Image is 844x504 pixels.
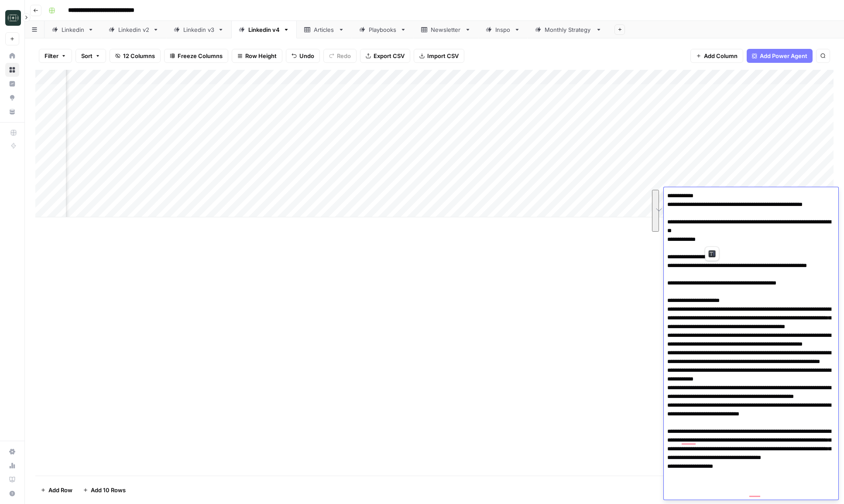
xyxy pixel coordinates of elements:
a: Monthly Strategy [528,21,609,38]
span: Export CSV [374,51,405,60]
a: Usage [5,459,19,473]
a: Linkedin v2 [101,21,166,38]
button: Help + Support [5,487,19,501]
div: Newsletter [431,25,461,34]
button: Filter [39,49,72,63]
a: Linkedin v4 [231,21,297,38]
span: 12 Columns [123,51,155,60]
button: Sort [75,49,106,63]
div: Articles [314,25,335,34]
span: Add Power Agent [760,51,807,60]
span: Freeze Columns [178,51,223,60]
span: Row Height [245,51,277,60]
a: Newsletter [414,21,478,38]
span: Import CSV [427,51,459,60]
button: Add Power Agent [747,49,813,63]
a: Browse [5,63,19,77]
button: Workspace: Catalyst [5,7,19,29]
a: Playbooks [352,21,414,38]
a: Linkedin v3 [166,21,231,38]
div: Linkedin [62,25,84,34]
div: Playbooks [369,25,397,34]
a: Learning Hub [5,473,19,487]
button: Freeze Columns [164,49,228,63]
button: Redo [323,49,357,63]
span: Add 10 Rows [91,486,126,494]
div: Linkedin v4 [248,25,280,34]
span: Add Row [48,486,72,494]
a: Your Data [5,105,19,119]
img: Catalyst Logo [5,10,21,26]
a: Inspo [478,21,528,38]
span: Filter [45,51,58,60]
button: Row Height [232,49,282,63]
span: Add Column [704,51,738,60]
a: Settings [5,445,19,459]
span: Undo [299,51,314,60]
button: Add Row [35,483,78,497]
div: Linkedin v2 [118,25,149,34]
span: Sort [81,51,93,60]
button: Undo [286,49,320,63]
button: Import CSV [414,49,464,63]
div: Linkedin v3 [183,25,214,34]
button: Export CSV [360,49,410,63]
button: 12 Columns [110,49,161,63]
button: Add Column [690,49,743,63]
a: Articles [297,21,352,38]
button: Add 10 Rows [78,483,131,497]
a: Linkedin [45,21,101,38]
span: Redo [337,51,351,60]
a: Insights [5,77,19,91]
a: Opportunities [5,91,19,105]
div: Monthly Strategy [545,25,592,34]
div: Inspo [495,25,511,34]
a: Home [5,49,19,63]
